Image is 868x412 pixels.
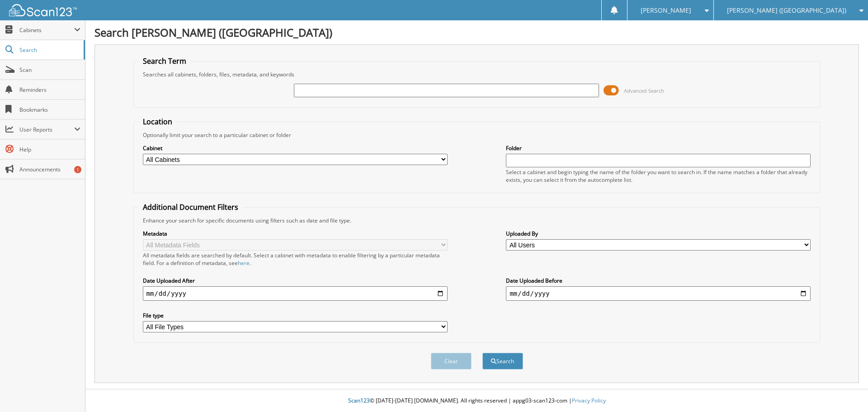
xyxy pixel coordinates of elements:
h1: Search [PERSON_NAME] ([GEOGRAPHIC_DATA]) [94,25,859,40]
span: [PERSON_NAME] [641,8,691,13]
button: Search [482,353,523,369]
label: Date Uploaded After [143,277,448,284]
input: end [506,286,811,301]
button: Clear [431,353,472,369]
div: Optionally limit your search to a particular cabinet or folder [138,131,816,139]
label: Cabinet [143,144,448,152]
legend: Location [138,117,177,127]
span: Help [19,146,80,153]
div: Select a cabinet and begin typing the name of the folder you want to search in. If the name match... [506,168,811,184]
span: Reminders [19,86,80,94]
a: here [238,259,250,267]
label: Uploaded By [506,230,811,237]
div: Enhance your search for specific documents using filters such as date and file type. [138,217,816,224]
span: Scan [19,66,80,74]
label: Folder [506,144,811,152]
span: Search [19,46,79,54]
label: Date Uploaded Before [506,277,811,284]
span: Advanced Search [624,87,664,94]
label: File type [143,312,448,319]
img: scan123-logo-white.svg [9,4,77,16]
div: 1 [74,166,81,173]
span: Cabinets [19,26,74,34]
div: All metadata fields are searched by default. Select a cabinet with metadata to enable filtering b... [143,251,448,267]
span: User Reports [19,126,74,133]
div: Searches all cabinets, folders, files, metadata, and keywords [138,71,816,78]
span: Scan123 [348,397,370,404]
span: Bookmarks [19,106,80,114]
span: Announcements [19,166,80,173]
input: start [143,286,448,301]
label: Metadata [143,230,448,237]
legend: Additional Document Filters [138,202,243,212]
div: © [DATE]-[DATE] [DOMAIN_NAME]. All rights reserved | appg03-scan123-com | [85,390,868,412]
a: Privacy Policy [572,397,606,404]
legend: Search Term [138,56,191,66]
span: [PERSON_NAME] ([GEOGRAPHIC_DATA]) [727,8,846,13]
